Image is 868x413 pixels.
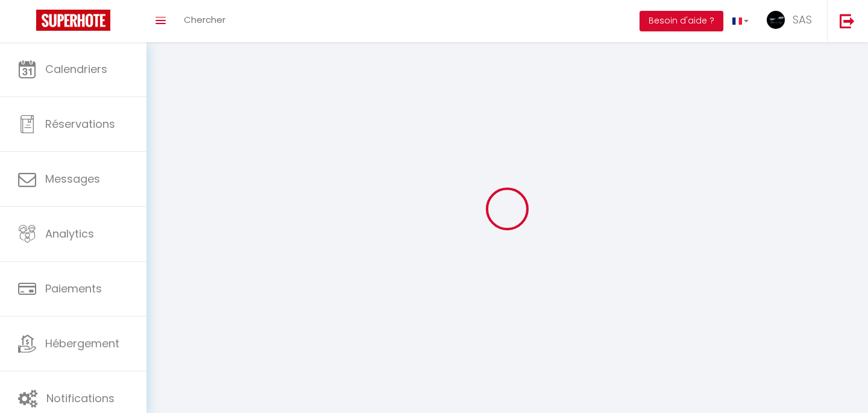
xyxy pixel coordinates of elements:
[45,281,102,296] span: Paiements
[640,11,723,31] button: Besoin d'aide ?
[45,61,107,77] span: Calendriers
[184,13,225,26] span: Chercher
[793,12,812,27] span: SAS
[840,13,855,28] img: logout
[45,226,94,241] span: Analytics
[767,11,785,29] img: ...
[10,5,46,41] button: Ouvrir le widget de chat LiveChat
[45,116,115,131] span: Réservations
[45,336,119,351] span: Hébergement
[45,171,100,186] span: Messages
[36,10,110,31] img: Super Booking
[46,391,115,406] span: Notifications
